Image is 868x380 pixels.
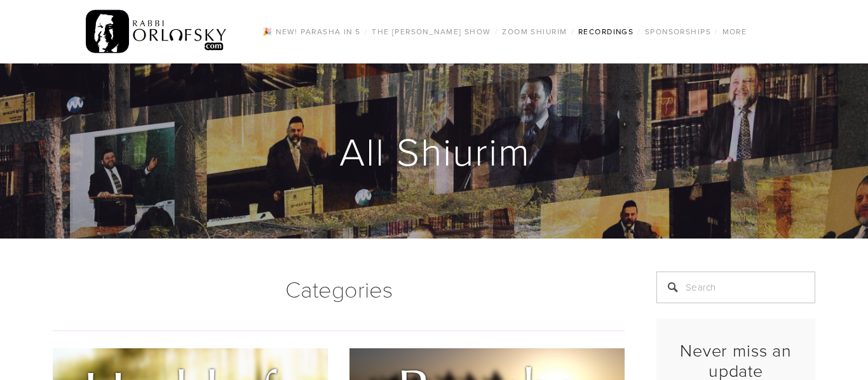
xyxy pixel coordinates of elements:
span: / [571,26,574,37]
span: / [637,26,641,37]
a: Sponsorships [641,23,715,40]
input: Search [656,272,815,303]
span: / [715,26,718,37]
span: / [495,26,498,37]
a: Recordings [574,23,637,40]
a: Zoom Shiurim [498,23,571,40]
img: RabbiOrlofsky.com [86,7,227,56]
h1: All Shiurim [53,131,817,171]
a: More [719,23,751,40]
span: / [365,26,368,37]
a: 🎉 NEW! Parasha in 5 [259,23,364,40]
h1: Categories [53,272,625,306]
a: The [PERSON_NAME] Show [368,23,495,40]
